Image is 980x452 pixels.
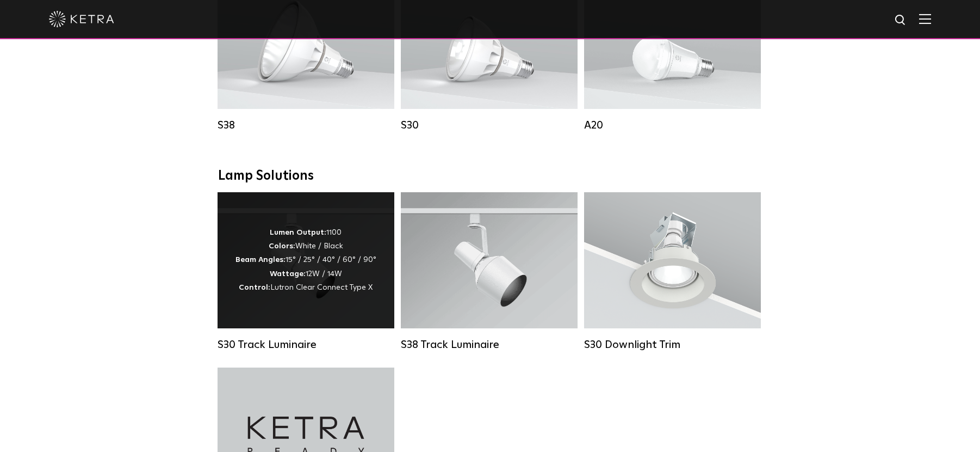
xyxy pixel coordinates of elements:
[270,284,373,291] span: Lutron Clear Connect Type X
[218,192,394,351] a: S30 Track Luminaire Lumen Output:1100Colors:White / BlackBeam Angles:15° / 25° / 40° / 60° / 90°W...
[894,14,908,27] img: search icon
[401,192,578,351] a: S38 Track Luminaire Lumen Output:1100Colors:White / BlackBeam Angles:10° / 25° / 40° / 60°Wattage...
[49,11,114,27] img: ketra-logo-2019-white
[269,242,295,250] strong: Colors:
[584,192,761,351] a: S30 Downlight Trim S30 Downlight Trim
[401,119,578,132] div: S30
[584,119,761,132] div: A20
[235,256,286,264] strong: Beam Angles:
[218,168,762,184] div: Lamp Solutions
[218,119,394,132] div: S38
[270,270,306,278] strong: Wattage:
[270,229,326,236] strong: Lumen Output:
[584,338,761,351] div: S30 Downlight Trim
[239,284,270,291] strong: Control:
[235,226,376,295] div: 1100 White / Black 15° / 25° / 40° / 60° / 90° 12W / 14W
[919,14,931,24] img: Hamburger%20Nav.svg
[401,338,578,351] div: S38 Track Luminaire
[218,338,394,351] div: S30 Track Luminaire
